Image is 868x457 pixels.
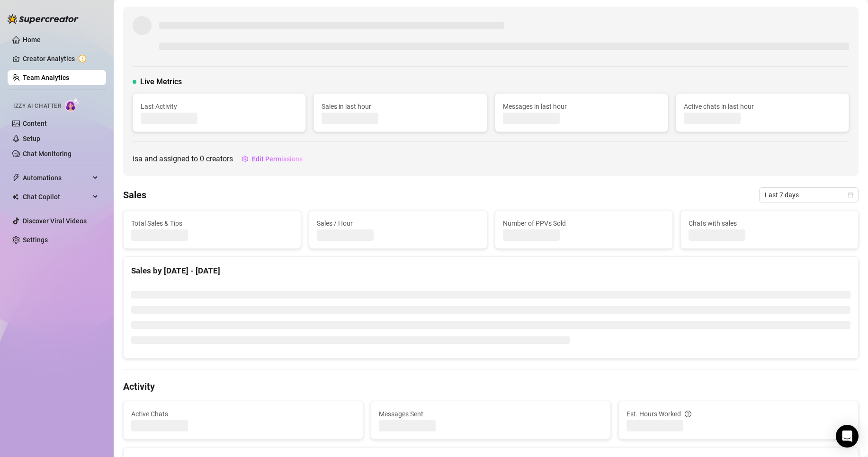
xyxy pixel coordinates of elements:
div: Open Intercom Messenger [836,425,859,448]
span: Total Sales & Tips [131,218,293,228]
span: Active chats in last hour [684,101,841,112]
a: Team Analytics [23,74,69,81]
a: Discover Viral Videos [23,217,87,225]
span: Last Activity [141,101,298,112]
div: Sales by [DATE] - [DATE] [131,264,850,277]
span: Automations [23,170,90,185]
a: Chat Monitoring [23,150,72,158]
a: Settings [23,236,48,244]
h4: Sales [123,188,146,202]
span: Edit Permissions [252,155,303,163]
span: Chat Copilot [23,189,90,204]
span: Sales in last hour [322,101,479,112]
a: Setup [23,135,40,142]
a: Content [23,120,47,127]
span: Number of PPVs Sold [503,218,665,228]
span: Chats with sales [689,218,850,228]
a: Creator Analytics exclamation-circle [23,51,98,66]
span: Messages Sent [379,409,603,419]
span: thunderbolt [12,174,20,182]
span: question-circle [685,409,691,419]
span: Sales / Hour [317,218,479,228]
div: Est. Hours Worked [626,409,850,419]
a: Home [23,36,41,44]
span: calendar [848,192,853,198]
span: Live Metrics [140,76,182,88]
span: Izzy AI Chatter [13,102,61,111]
button: Edit Permissions [241,151,303,167]
span: Messages in last hour [503,101,660,112]
img: logo-BBDzfeDw.svg [8,14,79,24]
span: setting [242,156,248,162]
span: is a and assigned to creators [133,153,233,165]
span: 0 [200,154,204,163]
img: Chat Copilot [12,193,18,200]
span: Active Chats [131,409,355,419]
span: Last 7 days [765,188,853,202]
img: AI Chatter [65,98,80,112]
h4: Activity [123,380,859,393]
